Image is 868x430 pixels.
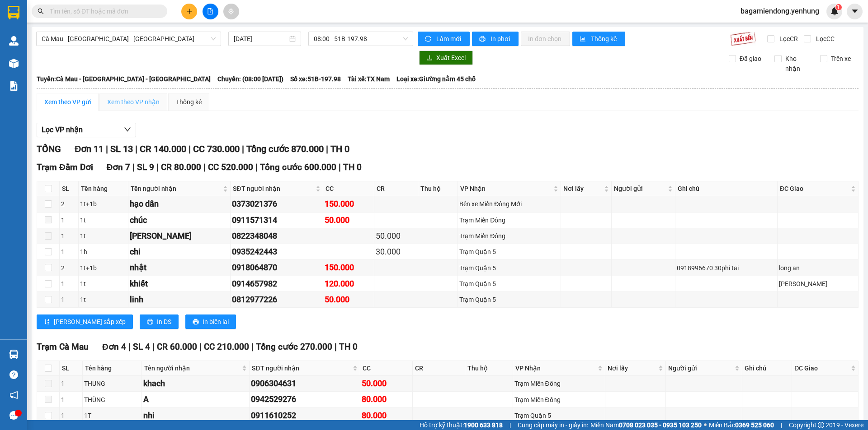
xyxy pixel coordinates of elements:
[8,6,19,19] img: logo-vxr
[231,260,323,276] td: 0918064870
[491,34,511,44] span: In phơi
[325,214,373,227] div: 50.000
[38,8,44,14] span: search
[231,276,323,292] td: 0914657982
[668,363,733,373] span: Người gửi
[779,279,857,289] div: [PERSON_NAME]
[325,261,373,274] div: 150.000
[514,379,604,388] div: Trạm Miền Đông
[228,8,234,14] span: aim
[42,32,216,46] span: Cà Mau - Sài Gòn - Đồng Nai
[232,245,321,258] div: 0935242443
[458,292,561,308] td: Trạm Quận 5
[426,55,433,62] span: download
[314,32,408,46] span: 08:00 - 51B-197.98
[425,36,433,43] span: sync
[132,162,135,172] span: |
[675,181,778,196] th: Ghi chú
[362,409,411,422] div: 80.000
[231,196,323,212] td: 0373021376
[44,97,91,107] div: Xem theo VP gửi
[223,4,239,19] button: aim
[260,162,336,172] span: Tổng cước 600.000
[465,361,513,376] th: Thu hộ
[83,361,142,376] th: Tên hàng
[130,261,229,274] div: nhật
[515,363,596,373] span: VP Nhận
[9,81,19,91] img: solution-icon
[563,184,602,194] span: Nơi lấy
[42,124,83,135] span: Lọc VP nhận
[704,423,707,427] span: ⚪️
[102,342,126,352] span: Đơn 4
[133,342,150,352] span: SL 4
[203,162,206,172] span: |
[128,244,231,260] td: chi
[835,4,842,10] sup: 1
[580,36,587,43] span: bar-chart
[186,8,193,14] span: plus
[61,199,77,209] div: 2
[157,342,197,352] span: CR 60.000
[251,393,358,406] div: 0942529276
[335,342,337,352] span: |
[181,4,197,19] button: plus
[419,51,473,65] button: downloadXuất Excel
[256,342,332,352] span: Tổng cước 270.000
[251,409,358,422] div: 0911610252
[513,376,606,392] td: Trạm Miền Đông
[614,184,666,194] span: Người gửi
[208,162,253,172] span: CC 520.000
[37,314,133,329] button: sort-ascending[PERSON_NAME] sắp xếp
[156,162,159,172] span: |
[144,363,240,373] span: Tên người nhận
[374,181,418,196] th: CR
[61,379,81,388] div: 1
[130,245,229,258] div: chi
[61,247,77,257] div: 1
[203,4,218,19] button: file-add
[84,379,140,388] div: THUNG
[251,342,254,352] span: |
[128,228,231,244] td: tuan anh
[348,74,390,84] span: Tài xế: TX Nam
[326,143,328,154] span: |
[779,263,857,273] div: long an
[735,421,774,429] strong: 0369 525 060
[130,277,229,290] div: khiết
[436,34,462,44] span: Làm mới
[9,411,18,420] span: message
[418,32,470,46] button: syncLàm mới
[130,293,229,306] div: linh
[185,314,236,329] button: printerIn biên lai
[464,421,503,429] strong: 1900 633 818
[9,59,19,68] img: warehouse-icon
[61,263,77,273] div: 2
[812,34,836,44] span: Lọc CC
[459,231,559,241] div: Trạm Miền Đông
[436,53,466,63] span: Xuất Excel
[137,162,154,172] span: SL 9
[830,7,839,15] img: icon-new-feature
[781,420,782,430] span: |
[135,143,137,154] span: |
[458,213,561,228] td: Trạm Miền Đông
[9,370,18,379] span: question-circle
[140,314,179,329] button: printerIn DS
[851,7,859,15] span: caret-down
[176,97,202,107] div: Thống kê
[232,198,321,210] div: 0373021376
[140,143,186,154] span: CR 140.000
[362,377,411,390] div: 50.000
[231,228,323,244] td: 0822348048
[420,420,503,430] span: Hỗ trợ kỹ thuật:
[54,317,126,327] span: [PERSON_NAME] sắp xếp
[106,143,108,154] span: |
[217,74,283,84] span: Chuyến: (08:00 [DATE])
[204,342,249,352] span: CC 210.000
[518,420,588,430] span: Cung cấp máy in - giấy in:
[147,319,153,326] span: printer
[80,199,127,209] div: 1t+1b
[339,162,341,172] span: |
[360,361,413,376] th: CC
